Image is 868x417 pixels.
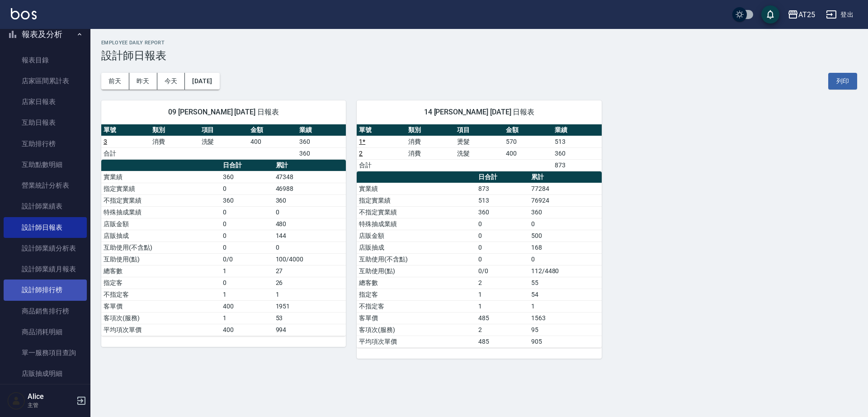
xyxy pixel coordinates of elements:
td: 客項次(服務) [101,312,221,324]
td: 26 [274,277,346,289]
td: 513 [552,136,601,147]
button: [DATE] [185,73,219,90]
td: 1 [274,289,346,300]
button: 今天 [157,73,185,90]
td: 店販抽成 [101,230,221,242]
td: 0 [529,218,602,230]
table: a dense table [101,124,346,160]
td: 0/0 [476,265,528,277]
td: 不指定客 [101,289,221,300]
td: 0 [476,230,528,242]
td: 合計 [357,159,406,171]
td: 513 [476,194,528,206]
span: 14 [PERSON_NAME] [DATE] 日報表 [368,108,590,117]
a: 設計師日報表 [4,217,87,238]
td: 指定實業績 [357,194,476,206]
button: 報表及分析 [4,23,87,46]
td: 不指定客 [357,300,476,312]
td: 互助使用(點) [101,253,221,265]
td: 店販金額 [101,218,221,230]
td: 客單價 [357,312,476,324]
td: 0 [221,242,273,253]
a: 互助日報表 [4,112,87,133]
span: 09 [PERSON_NAME] [DATE] 日報表 [112,108,335,117]
td: 1 [221,265,273,277]
td: 1951 [274,300,346,312]
td: 洗髮 [199,136,248,147]
a: 互助點數明細 [4,154,87,175]
td: 0 [476,218,528,230]
th: 業績 [552,124,601,136]
td: 店販抽成 [357,242,476,253]
td: 168 [529,242,602,253]
td: 實業績 [101,171,221,183]
th: 日合計 [221,160,273,171]
a: 商品銷售排行榜 [4,301,87,322]
td: 360 [529,206,602,218]
td: 1 [476,289,528,300]
td: 0 [221,218,273,230]
td: 0 [221,230,273,242]
a: 3 [104,138,107,145]
td: 燙髮 [455,136,504,147]
td: 27 [274,265,346,277]
td: 指定實業績 [101,183,221,194]
th: 類別 [150,124,199,136]
a: 單一服務項目查詢 [4,342,87,363]
td: 360 [221,171,273,183]
a: 報表目錄 [4,50,87,71]
td: 總客數 [357,277,476,289]
td: 54 [529,289,602,300]
a: 店販抽成明細 [4,363,87,384]
a: 店家區間累計表 [4,71,87,91]
td: 0 [529,253,602,265]
th: 累計 [274,160,346,171]
h5: Alice [28,392,74,401]
a: 商品消耗明細 [4,322,87,342]
td: 不指定實業績 [101,194,221,206]
td: 500 [529,230,602,242]
td: 360 [476,206,528,218]
td: 144 [274,230,346,242]
td: 46988 [274,183,346,194]
td: 0 [221,277,273,289]
th: 金額 [504,124,552,136]
th: 金額 [248,124,297,136]
td: 1 [221,289,273,300]
a: 營業統計分析表 [4,175,87,196]
td: 消費 [406,136,455,147]
td: 客單價 [101,300,221,312]
td: 400 [504,147,552,159]
button: 前天 [101,73,129,90]
td: 570 [504,136,552,147]
td: 總客數 [101,265,221,277]
th: 項目 [199,124,248,136]
td: 實業績 [357,183,476,194]
td: 77284 [529,183,602,194]
td: 2 [476,324,528,336]
td: 指定客 [357,289,476,300]
td: 95 [529,324,602,336]
th: 累計 [529,171,602,183]
td: 100/4000 [274,253,346,265]
td: 360 [274,194,346,206]
th: 日合計 [476,171,528,183]
a: 設計師業績表 [4,196,87,217]
table: a dense table [357,124,601,171]
td: 合計 [101,147,150,159]
td: 485 [476,312,528,324]
table: a dense table [357,171,601,348]
button: save [761,5,779,24]
td: 平均項次單價 [101,324,221,336]
td: 消費 [150,136,199,147]
td: 400 [221,300,273,312]
td: 1 [221,312,273,324]
td: 360 [221,194,273,206]
a: 互助排行榜 [4,133,87,154]
div: AT25 [798,9,815,20]
td: 0 [274,206,346,218]
td: 485 [476,336,528,347]
td: 0 [274,242,346,253]
button: 登出 [822,6,857,23]
img: Person [7,392,25,410]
